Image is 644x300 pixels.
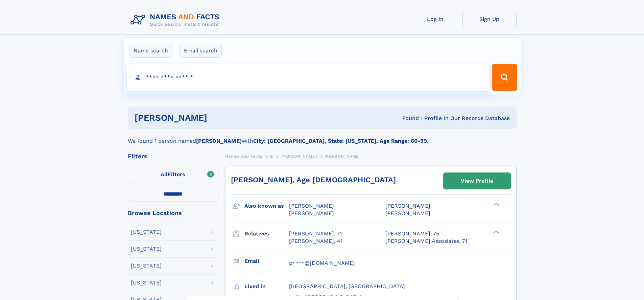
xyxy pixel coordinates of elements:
[289,237,342,245] a: [PERSON_NAME], 41
[444,173,510,189] a: View Profile
[385,230,439,237] a: [PERSON_NAME], 75
[462,11,517,27] a: Sign Up
[385,237,467,245] a: [PERSON_NAME] Assosiates, 71
[385,210,430,216] span: [PERSON_NAME]
[131,280,162,285] div: [US_STATE]
[127,64,489,91] input: search input
[461,173,493,189] div: View Profile
[180,44,222,58] label: Email search
[325,154,361,159] span: [PERSON_NAME]
[270,152,273,160] a: G
[196,138,242,144] b: [PERSON_NAME]
[161,171,168,178] span: All
[128,210,218,216] div: Browse Locations
[128,129,517,145] div: We found 1 person named with .
[131,246,162,252] div: [US_STATE]
[270,154,273,159] span: G
[492,202,500,207] div: ❯
[385,203,430,209] span: [PERSON_NAME]
[244,200,289,212] h3: Also known as
[492,64,517,91] button: Search Button
[131,263,162,269] div: [US_STATE]
[225,152,262,160] a: Names and Facts
[305,115,510,122] div: Found 1 Profile In Our Records Database
[244,228,289,239] h3: Relatives
[253,138,427,144] b: City: [GEOGRAPHIC_DATA], State: [US_STATE], Age Range: 60-99
[408,11,462,27] a: Log In
[129,44,172,58] label: Name search
[128,153,218,159] div: Filters
[131,229,162,235] div: [US_STATE]
[244,255,289,267] h3: Email
[289,203,334,209] span: [PERSON_NAME]
[281,152,317,160] a: [PERSON_NAME]
[289,230,342,237] a: [PERSON_NAME], 71
[281,154,317,159] span: [PERSON_NAME]
[128,11,225,29] img: Logo Names and Facts
[492,230,500,234] div: ❯
[128,167,218,183] label: Filters
[135,114,305,122] h1: [PERSON_NAME]
[244,281,289,292] h3: Lived in
[289,283,405,290] span: [GEOGRAPHIC_DATA], [GEOGRAPHIC_DATA]
[231,176,396,184] a: [PERSON_NAME], Age [DEMOGRAPHIC_DATA]
[289,210,334,216] span: [PERSON_NAME]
